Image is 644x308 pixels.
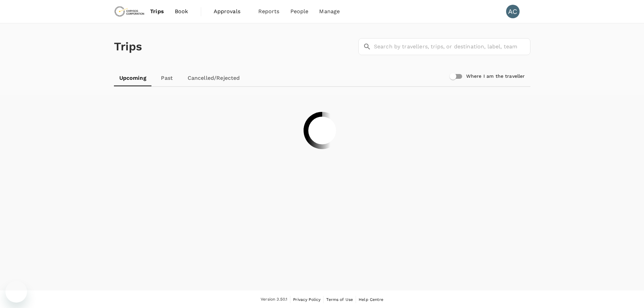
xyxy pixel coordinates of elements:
[319,7,340,16] span: Manage
[261,296,287,303] span: Version 3.50.1
[506,5,520,18] div: AC
[466,73,525,80] h6: Where I am the traveller
[175,7,188,16] span: Book
[326,297,353,302] span: Terms of Use
[214,7,247,16] span: Approvals
[114,23,142,70] h1: Trips
[114,70,152,86] a: Upcoming
[290,7,309,16] span: People
[114,4,145,19] img: Chrysos Corporation
[359,297,383,302] span: Help Centre
[150,7,164,16] span: Trips
[326,296,353,303] a: Terms of Use
[374,38,530,55] input: Search by travellers, trips, or destination, label, team
[293,296,320,303] a: Privacy Policy
[293,297,320,302] span: Privacy Policy
[359,296,383,303] a: Help Centre
[5,281,27,303] iframe: Button to launch messaging window
[258,7,280,16] span: Reports
[182,70,245,86] a: Cancelled/Rejected
[152,70,182,86] a: Past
